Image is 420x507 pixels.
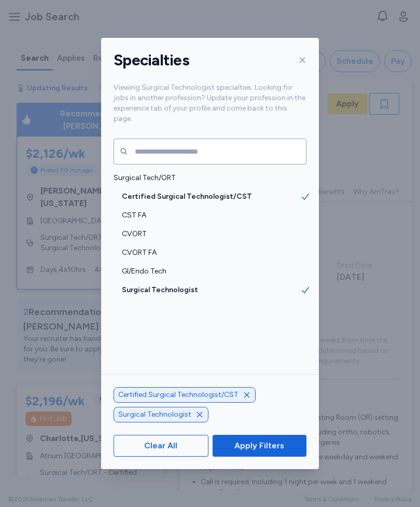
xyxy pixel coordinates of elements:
[118,390,239,400] span: Certified Surgical Technologist/CST
[114,50,189,70] h1: Specialties
[122,285,300,295] span: Surgical Technologist
[101,83,319,136] div: Viewing Surgical Technologist specialties. Looking for jobs in another profession? Update your pr...
[234,440,284,452] span: Apply Filters
[122,191,300,202] span: Certified Surgical Technologist/CST
[118,409,191,420] span: Surgical Technologist
[122,266,300,277] span: GI/Endo Tech
[114,435,208,457] button: Clear All
[144,440,177,452] span: Clear All
[122,248,300,258] span: CVORT FA
[213,435,306,457] button: Apply Filters
[114,173,300,183] span: Surgical Tech/ORT
[122,229,300,239] span: CVORT
[122,210,300,221] span: CST FA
